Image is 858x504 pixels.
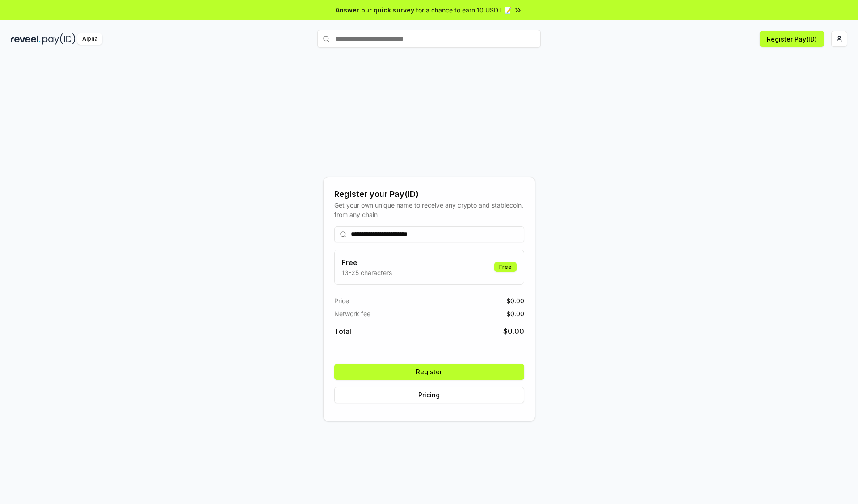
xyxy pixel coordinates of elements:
[342,268,392,277] p: 13-25 characters
[506,309,524,318] span: $ 0.00
[334,309,370,318] span: Network fee
[334,188,524,200] div: Register your Pay(ID)
[760,31,824,47] button: Register Pay(ID)
[494,262,517,272] div: Free
[416,5,512,15] span: for a chance to earn 10 USDT 📝
[503,326,524,337] span: $ 0.00
[334,326,351,337] span: Total
[334,296,349,305] span: Price
[506,296,524,305] span: $ 0.00
[334,200,524,219] div: Get your own unique name to receive any crypto and stablecoin, from any chain
[77,33,102,45] div: Alpha
[336,5,414,15] span: Answer our quick survey
[11,33,41,45] img: reveel_dark
[334,364,524,380] button: Register
[334,387,524,403] button: Pricing
[42,33,76,45] img: pay_id
[342,257,392,268] h3: Free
